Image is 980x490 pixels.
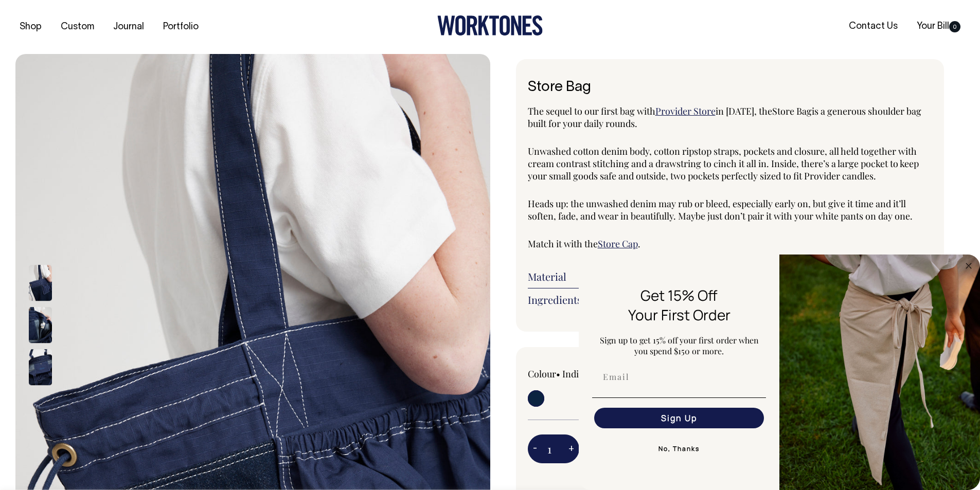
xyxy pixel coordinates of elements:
[963,260,975,272] button: Close dialog
[772,105,812,117] span: Store Bag
[640,285,718,305] span: Get 15% Off
[29,350,52,386] img: indigo-denim
[579,255,980,490] div: FLYOUT Form
[562,368,619,380] label: Indigo Denim
[600,335,759,356] span: Sign up to get 15% off your first order when you spend $150 or more.
[528,368,690,380] div: Colour
[528,439,542,459] button: -
[528,294,933,306] a: Ingredients
[29,265,52,301] img: indigo-denim
[779,255,980,490] img: 5e34ad8f-4f05-4173-92a8-ea475ee49ac9.jpeg
[594,367,764,387] input: Email
[528,145,919,182] span: Unwashed cotton denim body, cotton ripstop straps, pockets and closure, all held together with cr...
[29,307,52,343] img: indigo-denim
[109,19,148,35] a: Journal
[949,21,960,32] span: 0
[563,439,579,459] button: +
[845,18,902,35] a: Contact Us
[57,19,98,35] a: Custom
[15,19,46,35] a: Shop
[594,408,764,428] button: Sign Up
[528,105,655,117] span: The sequel to our first bag with
[913,18,965,35] a: Your Bill0
[592,439,766,459] button: No, Thanks
[598,238,638,250] a: Store Cap
[528,80,933,96] h1: Store Bag
[528,238,640,250] span: Match it with the .
[528,270,933,283] a: Material
[628,305,730,324] span: Your First Order
[655,105,716,117] a: Provider Store
[716,105,772,117] span: in [DATE], the
[556,368,560,380] span: •
[159,19,203,35] a: Portfolio
[528,105,921,130] span: is a generous shoulder bag built for your daily rounds.
[528,197,913,222] span: Heads up: the unwashed denim may rub or bleed, especially early on, but give it time and it’ll so...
